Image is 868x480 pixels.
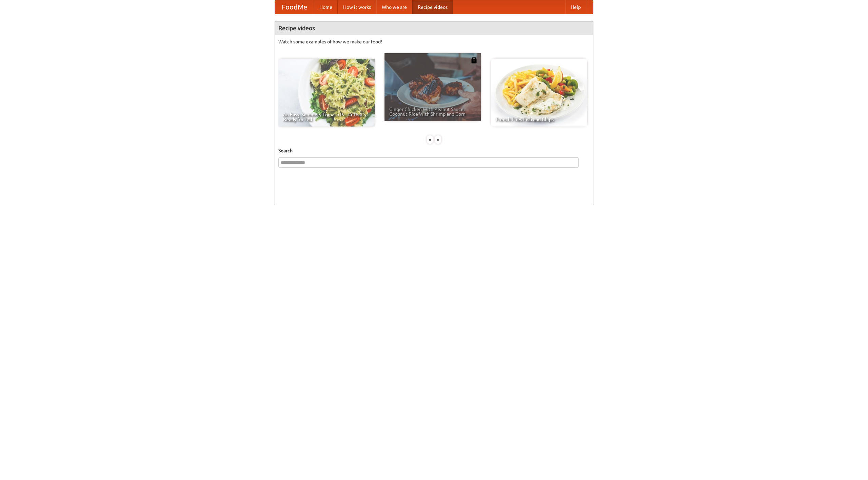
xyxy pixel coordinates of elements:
[275,0,314,14] a: FoodMe
[278,38,590,45] p: Watch some examples of how we make our food!
[278,59,375,127] a: An Easy, Summery Tomato Pasta That's Ready for Fall
[565,0,586,14] a: Help
[283,112,370,122] span: An Easy, Summery Tomato Pasta That's Ready for Fall
[278,147,590,154] h5: Search
[412,0,453,14] a: Recipe videos
[338,0,376,14] a: How it works
[427,135,433,144] div: «
[491,59,587,127] a: French Fries Fish and Chips
[496,117,583,122] span: French Fries Fish and Chips
[376,0,412,14] a: Who we are
[314,0,338,14] a: Home
[435,135,441,144] div: »
[275,21,593,35] h4: Recipe videos
[471,57,477,63] img: 483408.png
